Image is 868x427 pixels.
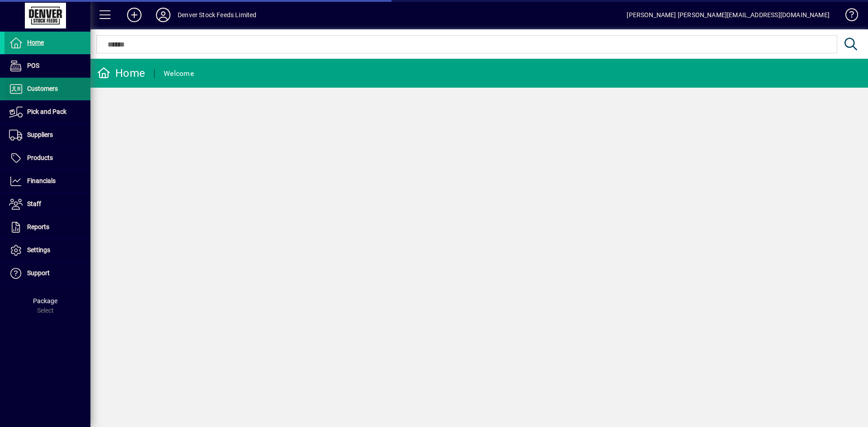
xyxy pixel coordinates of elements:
a: Pick and Pack [5,101,90,123]
span: Reports [27,223,49,230]
span: Staff [27,200,41,207]
a: Support [5,262,90,285]
span: Financials [27,177,56,184]
span: Home [27,39,44,46]
button: Profile [149,7,178,23]
a: Customers [5,78,90,100]
div: Welcome [164,66,194,81]
a: Staff [5,193,90,216]
span: POS [27,62,39,69]
span: Pick and Pack [27,108,66,115]
span: Suppliers [27,131,53,138]
span: Package [33,297,57,305]
a: Financials [5,170,90,192]
button: Add [120,7,149,23]
a: Knowledge Base [839,2,857,31]
span: Products [27,154,53,161]
a: Settings [5,239,90,262]
span: Settings [27,246,50,253]
span: Support [27,269,50,277]
a: Suppliers [5,124,90,146]
a: Products [5,147,90,169]
div: Home [97,66,145,80]
div: Denver Stock Feeds Limited [178,8,257,22]
div: [PERSON_NAME] [PERSON_NAME][EMAIL_ADDRESS][DOMAIN_NAME] [627,8,830,22]
span: Customers [27,85,58,92]
a: POS [5,55,90,77]
a: Reports [5,216,90,239]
